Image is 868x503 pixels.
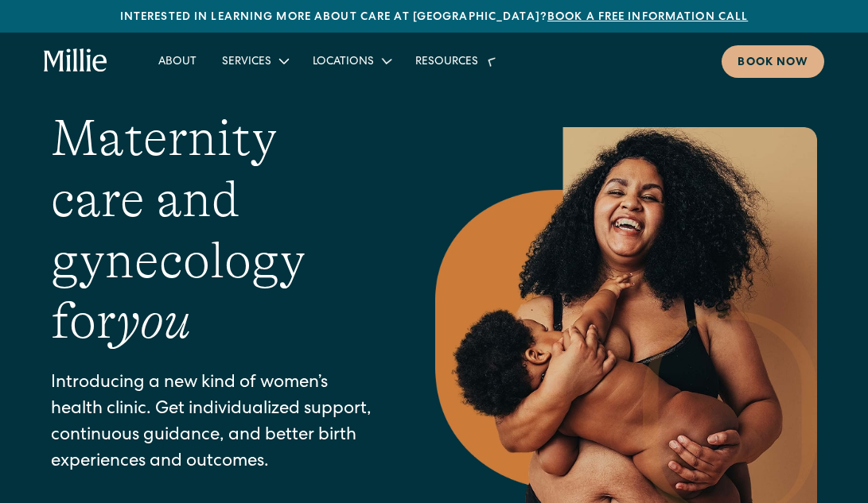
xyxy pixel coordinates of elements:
[209,48,300,74] div: Services
[300,48,403,74] div: Locations
[547,12,748,23] a: Book a free information call
[415,54,478,71] div: Resources
[738,55,808,72] div: Book now
[146,48,209,74] a: About
[51,108,372,352] h1: Maternity care and gynecology for
[51,371,372,476] p: Introducing a new kind of women’s health clinic. Get individualized support, continuous guidance,...
[222,54,271,71] div: Services
[116,292,191,350] em: you
[313,54,374,71] div: Locations
[722,45,824,78] a: Book now
[403,48,507,74] div: Resources
[44,48,107,73] a: home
